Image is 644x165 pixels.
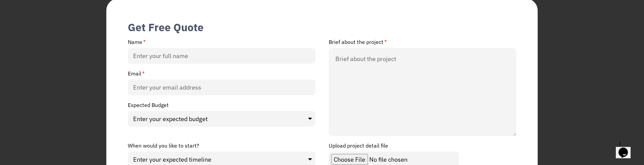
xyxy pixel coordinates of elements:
[128,79,315,95] input: Enter your email address
[128,39,146,48] label: Name
[128,71,145,79] label: Email
[128,20,204,34] div: Get Free Quote
[128,143,199,152] label: When would you like to start?
[329,39,387,48] label: Brief about the project
[128,48,315,64] input: Enter your full name
[128,102,169,111] label: Expected Budget
[616,138,637,158] iframe: chat widget
[329,143,388,152] label: Upload project detail file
